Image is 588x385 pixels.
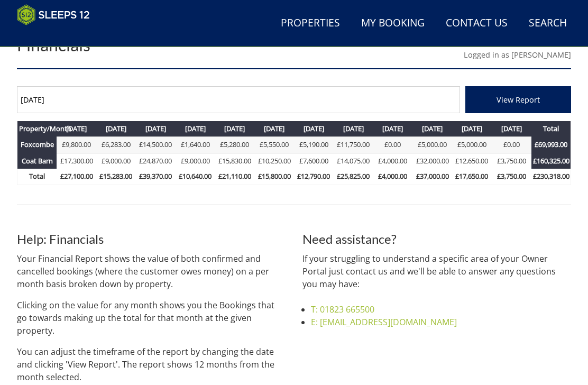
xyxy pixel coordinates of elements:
a: £0.00 [384,140,401,149]
a: £9,000.00 [181,156,210,166]
p: Your Financial Report shows the value of both confirmed and cancelled bookings (where the custome... [17,252,286,290]
a: Contact Us [442,12,512,35]
a: £24,870.00 [139,156,172,166]
span: View Report [497,95,540,105]
a: £3,750.00 [497,156,526,166]
a: £7,600.00 [299,156,328,166]
a: Foxcombe [21,140,54,149]
a: £5,000.00 [418,140,447,149]
a: Coat Barn [22,156,53,166]
th: Property/Month [17,121,57,137]
a: £14,075.00 [337,156,370,166]
th: [DATE] [294,121,334,137]
th: £17,650.00 [452,169,492,185]
a: £9,000.00 [102,156,131,166]
th: £69,993.00 [531,137,571,153]
a: £1,640.00 [181,140,210,149]
th: £4,000.00 [373,169,413,185]
th: £39,370.00 [136,169,176,185]
th: £15,800.00 [254,169,294,185]
th: £3,750.00 [492,169,531,185]
a: £4,000.00 [378,156,407,166]
a: £0.00 [503,140,520,149]
h3: Help: Financials [17,232,286,246]
th: [DATE] [215,121,254,137]
th: £25,825.00 [334,169,373,185]
a: £11,750.00 [337,140,370,149]
th: Total [531,121,571,137]
a: £5,550.00 [260,140,289,149]
a: £32,000.00 [416,156,449,166]
th: [DATE] [96,121,136,137]
a: £5,190.00 [299,140,328,149]
a: Search [525,12,571,35]
a: £17,300.00 [60,156,93,166]
a: £5,280.00 [220,140,249,149]
th: [DATE] [334,121,373,137]
th: £230,318.00 [531,169,571,185]
th: £15,283.00 [96,169,136,185]
a: Logged in as [PERSON_NAME] [464,50,571,60]
a: My Booking [357,12,429,35]
a: T: 01823 665500 [311,304,374,315]
a: E: [EMAIL_ADDRESS][DOMAIN_NAME] [311,316,457,328]
th: £27,100.00 [57,169,96,185]
th: [DATE] [254,121,294,137]
th: [DATE] [412,121,452,137]
img: Sleeps 12 [17,4,90,25]
th: [DATE] [57,121,96,137]
input: Month/Year [17,86,460,113]
a: Properties [277,12,344,35]
a: £10,250.00 [258,156,291,166]
button: View Report [465,86,571,113]
a: £14,500.00 [139,140,172,149]
a: £15,830.00 [218,156,251,166]
a: £5,000.00 [457,140,486,149]
th: [DATE] [452,121,492,137]
p: If your struggling to understand a specific area of your Owner Portal just contact us and we'll b... [302,252,571,290]
p: You can adjust the timeframe of the report by changing the date and clicking 'View Report'. The r... [17,345,286,383]
p: Clicking on the value for any month shows you the Bookings that go towards making up the total fo... [17,299,286,337]
th: £160,325.00 [531,153,571,169]
h3: Need assistance? [302,232,571,246]
th: [DATE] [492,121,531,137]
th: [DATE] [373,121,413,137]
a: £6,283.00 [102,140,131,149]
iframe: Customer reviews powered by Trustpilot [12,32,123,41]
a: £12,650.00 [455,156,488,166]
th: £10,640.00 [176,169,215,185]
th: Total [17,169,57,185]
th: [DATE] [176,121,215,137]
a: £9,800.00 [62,140,91,149]
th: £12,790.00 [294,169,334,185]
th: £37,000.00 [412,169,452,185]
th: [DATE] [136,121,176,137]
th: £21,110.00 [215,169,254,185]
